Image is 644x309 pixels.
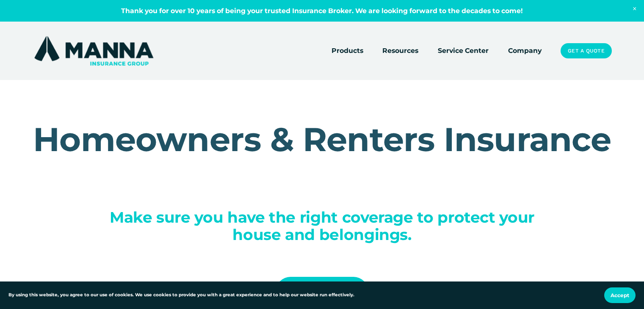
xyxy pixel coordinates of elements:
[33,119,611,160] span: Homeowners & Renters Insurance
[8,292,354,299] p: By using this website, you agree to our use of cookies. We use cookies to provide you with a grea...
[438,45,489,57] a: Service Center
[508,45,542,57] a: Company
[611,292,629,298] span: Accept
[32,34,155,67] img: Manna Insurance Group
[604,287,636,303] button: Accept
[382,45,418,57] a: folder dropdown
[332,45,363,56] span: Products
[110,208,539,244] span: Make sure you have the right coverage to protect your house and belongings.
[332,45,363,57] a: folder dropdown
[382,45,418,56] span: Resources
[276,277,368,306] a: Get a Quote
[561,43,612,58] a: Get a Quote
